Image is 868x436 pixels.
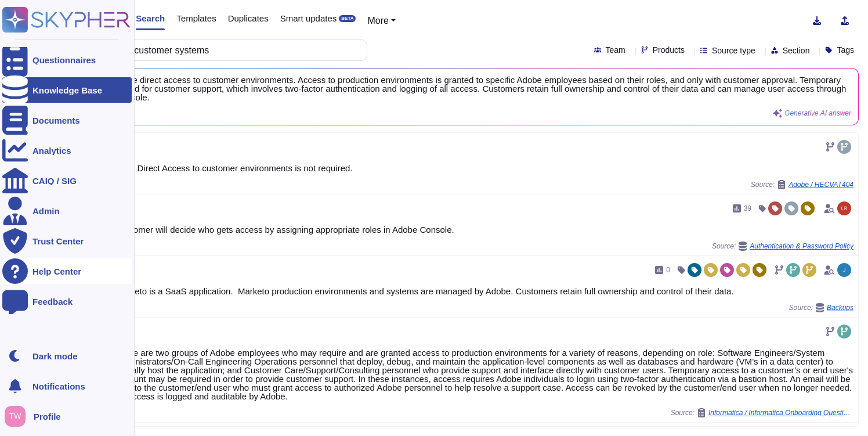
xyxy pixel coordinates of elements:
span: Source: [671,408,853,417]
span: Source: [789,303,853,312]
span: 0 [666,266,670,273]
span: Profile [34,412,61,421]
div: Knowledge Base [32,86,102,95]
a: Questionnaires [2,47,132,73]
a: Knowledge Base [2,77,132,103]
div: Customer will decide who gets access by assigning appropriate roles in Adobe Console. [115,225,853,234]
span: Source type [712,46,755,55]
a: Help Center [2,258,132,284]
div: N/A - Direct Access to customer environments is not required. [115,164,853,172]
div: BETA [339,15,356,22]
span: Authentication & Password Policy [750,243,853,250]
span: Generative AI answer [784,110,851,117]
span: Notifications [32,382,85,391]
span: Adobe does not require direct access to customer environments. Access to production environments ... [47,75,851,102]
div: Feedback [32,297,73,306]
div: Dark mode [32,352,78,361]
a: CAIQ / SIG [2,168,132,193]
span: Team [606,46,625,54]
span: Templates [176,14,216,23]
a: Documents [2,107,132,133]
span: Section [783,46,810,55]
span: Duplicates [228,14,269,23]
span: Source: [712,242,853,251]
button: More [367,14,396,28]
img: user [5,406,26,427]
span: Source: [751,180,853,189]
span: Smart updates [280,14,337,23]
button: user [2,403,34,429]
input: Search a question or template... [46,40,355,60]
div: Marketo is a SaaS application. Marketo production environments and systems are managed by Adobe. ... [115,287,853,296]
div: There are two groups of Adobe employees who may require and are granted access to production envi... [115,348,853,401]
div: Help Center [32,267,81,276]
a: Analytics [2,138,132,163]
span: Tags [837,46,854,54]
a: Admin [2,198,132,224]
a: Trust Center [2,228,132,254]
div: Documents [32,116,80,125]
span: Backups [827,304,853,311]
img: user [837,201,851,215]
img: user [837,263,851,277]
div: Admin [32,207,60,215]
div: CAIQ / SIG [32,176,77,185]
span: Search [136,14,165,23]
span: More [367,16,388,26]
div: Questionnaires [32,56,96,64]
div: Trust Center [32,237,84,246]
span: 39 [744,205,751,212]
span: Products [653,46,685,54]
span: Adobe / HECVAT404 [789,181,853,188]
span: Informatica / Informatica Onboarding Questionnaire v5.0 [708,409,853,416]
a: Feedback [2,289,132,314]
div: Analytics [32,146,71,155]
